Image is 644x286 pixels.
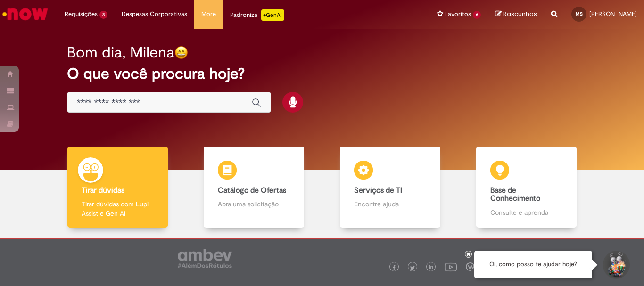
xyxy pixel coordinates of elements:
[230,9,284,21] div: Padroniza
[186,147,322,228] a: Catálogo de Ofertas Abra uma solicitação
[490,186,540,204] b: Base de Conhecimento
[218,186,286,195] b: Catálogo de Ofertas
[429,265,434,270] img: logo_footer_linkedin.png
[174,46,188,59] img: happy-face.png
[354,199,426,209] p: Encontre ajuda
[82,186,124,195] b: Tirar dúvidas
[490,208,562,217] p: Consulte e aprenda
[576,11,583,17] span: MS
[495,10,537,19] a: Rascunhos
[445,9,471,19] span: Favoritos
[473,11,481,19] span: 6
[99,11,107,19] span: 3
[178,249,232,268] img: logo_footer_ambev_rotulo_gray.png
[122,9,187,19] span: Despesas Corporativas
[201,9,216,19] span: More
[602,251,630,279] button: Iniciar Conversa de Suporte
[354,186,402,195] b: Serviços de TI
[466,262,474,271] img: logo_footer_workplace.png
[67,44,174,61] h2: Bom dia, Milena
[503,9,537,18] span: Rascunhos
[445,261,457,273] img: logo_footer_youtube.png
[458,147,594,228] a: Base de Conhecimento Consulte e aprenda
[474,251,592,278] div: Oi, como posso te ajudar hoje?
[82,199,153,218] p: Tirar dúvidas com Lupi Assist e Gen Ai
[50,147,186,228] a: Tirar dúvidas Tirar dúvidas com Lupi Assist e Gen Ai
[218,199,289,209] p: Abra uma solicitação
[1,5,50,24] img: ServiceNow
[67,65,577,82] h2: O que você procura hoje?
[392,265,396,270] img: logo_footer_facebook.png
[65,9,98,19] span: Requisições
[589,10,637,18] span: [PERSON_NAME]
[322,147,458,228] a: Serviços de TI Encontre ajuda
[410,265,415,270] img: logo_footer_twitter.png
[261,9,284,21] p: +GenAi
